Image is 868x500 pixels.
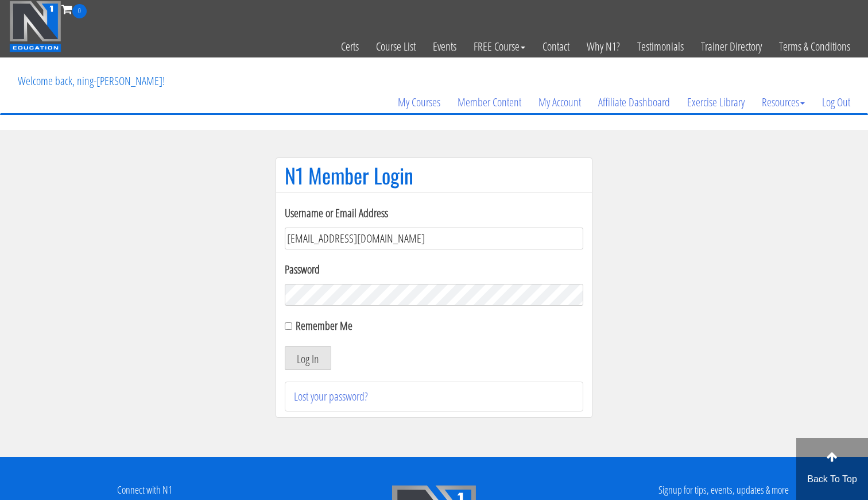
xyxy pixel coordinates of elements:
a: Terms & Conditions [770,18,859,75]
a: Course List [367,18,424,75]
label: Password [285,261,583,278]
h4: Signup for tips, events, updates & more [587,484,859,496]
a: FREE Course [465,18,534,75]
a: Certs [332,18,367,75]
a: My Account [530,75,590,130]
p: Welcome back, ning-[PERSON_NAME]! [9,58,173,104]
a: Lost your password? [294,389,368,404]
button: Log In [285,346,331,370]
a: Log Out [813,75,859,130]
a: 0 [61,1,87,17]
a: Exercise Library [679,75,753,130]
h4: Connect with N1 [9,484,281,496]
label: Remember Me [296,318,352,333]
p: Back To Top [796,472,868,486]
a: Trainer Directory [692,18,770,75]
a: Member Content [449,75,530,130]
span: 0 [72,4,87,18]
img: n1-education [9,1,61,52]
a: Testimonials [629,18,692,75]
a: Resources [753,75,813,130]
a: Events [424,18,465,75]
a: Affiliate Dashboard [590,75,679,130]
h1: N1 Member Login [285,164,583,187]
a: Why N1? [578,18,629,75]
a: Contact [534,18,578,75]
a: My Courses [389,75,449,130]
label: Username or Email Address [285,205,583,222]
